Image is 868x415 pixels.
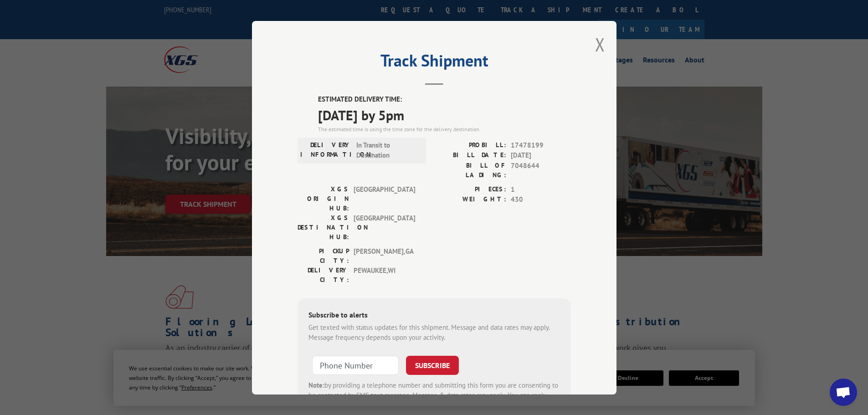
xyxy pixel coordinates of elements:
[298,246,349,265] label: PICKUP CITY:
[511,184,571,195] span: 1
[308,309,560,322] div: Subscribe to alerts
[318,125,571,133] div: The estimated time is using the time zone for the delivery destination.
[308,322,560,343] div: Get texted with status updates for this shipment. Message and data rates may apply. Message frequ...
[298,184,349,213] label: XGS ORIGIN HUB:
[298,54,571,72] h2: Track Shipment
[354,246,415,265] span: [PERSON_NAME] , GA
[595,32,605,56] button: Close modal
[318,104,571,125] span: [DATE] by 5pm
[356,140,418,160] span: In Transit to Destination
[354,265,415,284] span: PEWAUKEE , WI
[406,355,459,374] button: SUBSCRIBE
[354,213,415,241] span: [GEOGRAPHIC_DATA]
[318,94,571,105] label: ESTIMATED DELIVERY TIME:
[312,355,399,374] input: Phone Number
[434,184,506,195] label: PIECES:
[434,150,506,161] label: BILL DATE:
[511,195,571,205] span: 430
[434,160,506,179] label: BILL OF LADING:
[308,380,560,411] div: by providing a telephone number and submitting this form you are consenting to be contacted by SM...
[830,379,857,406] div: Open chat
[434,140,506,150] label: PROBILL:
[511,160,571,179] span: 7048644
[511,150,571,161] span: [DATE]
[298,213,349,241] label: XGS DESTINATION HUB:
[511,140,571,150] span: 17478199
[354,184,415,213] span: [GEOGRAPHIC_DATA]
[434,195,506,205] label: WEIGHT:
[300,140,352,160] label: DELIVERY INFORMATION:
[308,380,324,389] strong: Note:
[298,265,349,284] label: DELIVERY CITY:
